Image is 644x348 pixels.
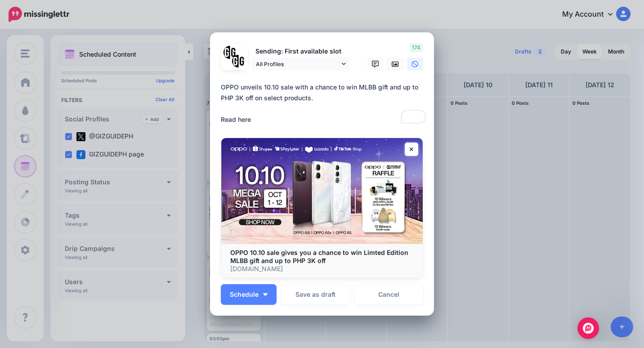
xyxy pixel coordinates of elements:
b: OPPO 10.10 sale gives you a chance to win Limted Edition MLBB gift and up to PHP 3K off [230,249,408,264]
button: Save as draft [281,284,350,305]
p: Sending: First available slot [251,46,350,57]
a: Cancel [354,284,423,305]
textarea: To enrich screen reader interactions, please activate Accessibility in Grammarly extension settings [221,82,428,125]
span: Schedule [230,291,259,298]
div: OPPO unveils 10.10 sale with a chance to win MLBB gift and up to PHP 3K off on select products. R... [221,82,428,125]
span: 174 [409,43,423,52]
img: arrow-down-white.png [263,293,268,296]
img: JT5sWCfR-79925.png [232,55,245,68]
img: 353459792_649996473822713_4483302954317148903_n-bsa138318.png [224,46,237,59]
p: [DOMAIN_NAME] [230,265,414,273]
div: Open Intercom Messenger [577,317,599,339]
button: Schedule [221,284,277,305]
span: All Profiles [256,59,340,69]
a: All Profiles [251,58,350,71]
img: OPPO 10.10 sale gives you a chance to win Limted Edition MLBB gift and up to PHP 3K off [221,138,423,244]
